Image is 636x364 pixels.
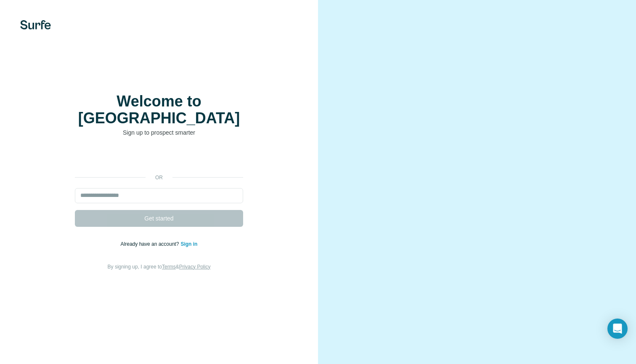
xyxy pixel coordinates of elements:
iframe: زر تسجيل الدخول باستخدام حساب Google [71,149,247,168]
h1: Welcome to [GEOGRAPHIC_DATA] [75,93,243,127]
iframe: مربع حوار تسجيل الدخول باستخدام حساب Google [463,8,628,95]
img: Surfe's logo [20,20,51,29]
p: or [146,174,172,181]
a: Privacy Policy [179,264,211,270]
span: By signing up, I agree to & [108,264,211,270]
p: Sign up to prospect smarter [75,128,243,137]
a: Terms [162,264,176,270]
a: Sign in [180,241,197,247]
div: Open Intercom Messenger [607,319,628,339]
span: Already have an account? [121,241,181,247]
div: تسجيل الدخول باستخدام حساب Google (يفتح الرابط في علامة تبويب جديدة) [75,149,243,168]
